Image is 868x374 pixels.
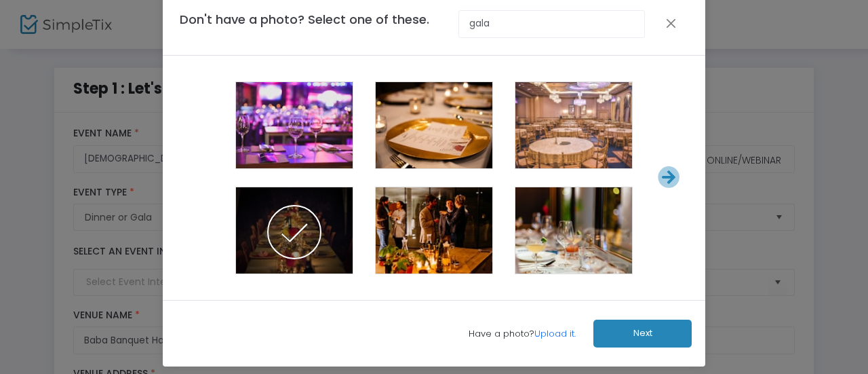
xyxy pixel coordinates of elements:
h4: Don't have a photo? Select one of these. [180,10,446,29]
button: Next [593,320,692,348]
span: Have a photo? [469,327,589,341]
button: Close [667,14,675,32]
a: Upload it. [534,327,576,340]
input: Search for the Perfect Photo [458,10,644,38]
